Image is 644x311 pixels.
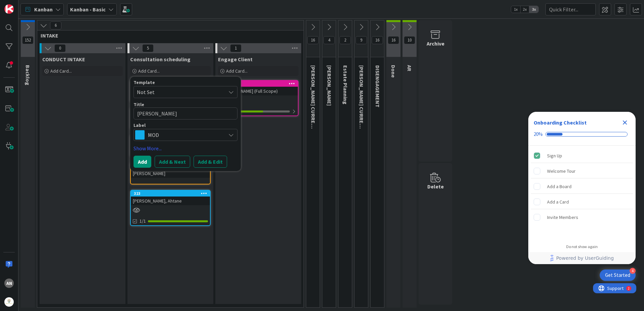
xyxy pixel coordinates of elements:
[310,65,317,152] span: KRISTI CURRENT CLIENTS
[532,252,632,264] a: Powered by UserGuiding
[547,213,578,221] div: Invite Members
[374,65,381,107] span: DISENGAGEMENT
[528,252,636,264] div: Footer
[528,112,636,264] div: Checklist Container
[131,190,210,197] div: 323
[356,36,367,44] span: 9
[534,119,587,127] div: Onboarding Checklist
[4,297,14,307] img: avatar
[547,152,562,160] div: Sign Up
[529,6,538,13] span: 3x
[222,81,298,86] div: 324
[138,68,160,74] span: Add Card...
[339,36,351,44] span: 2
[50,21,61,29] span: 6
[22,36,34,44] span: 152
[406,65,413,71] span: AR
[50,68,72,74] span: Add Card...
[342,65,349,104] span: Estate Planning
[630,268,636,274] div: 4
[531,179,633,194] div: Add a Board is incomplete.
[226,68,248,74] span: Add Card...
[547,182,572,190] div: Add a Board
[155,156,190,168] button: Add & Next
[131,197,210,205] div: [PERSON_NAME], Ahtane
[323,36,335,44] span: 4
[131,163,210,178] div: 325[PERSON_NAME]
[137,88,221,96] span: Not Set
[133,80,155,85] span: Template
[388,36,399,44] span: 16
[133,156,151,168] button: Add
[605,272,630,279] div: Get Started
[531,195,633,209] div: Add a Card is incomplete.
[566,244,598,249] div: Do not show again
[545,3,596,15] input: Quick Filter...
[511,6,520,13] span: 1x
[54,44,66,52] span: 0
[372,36,383,44] span: 16
[131,190,210,205] div: 323[PERSON_NAME], Ahtane
[34,5,53,13] span: Kanban
[390,65,397,78] span: Done
[531,210,633,225] div: Invite Members is incomplete.
[556,254,614,262] span: Powered by UserGuiding
[133,101,144,107] label: Title
[134,191,210,196] div: 323
[620,117,630,128] div: Close Checklist
[219,81,298,95] div: 324[PERSON_NAME] (Full Scope)
[531,164,633,178] div: Welcome Tour is incomplete.
[531,148,633,163] div: Sign Up is complete.
[35,3,37,8] div: 2
[4,4,14,14] img: Visit kanbanzone.com
[4,279,14,288] div: AN
[404,36,415,44] span: 10
[326,65,333,106] span: KRISTI PROBATE
[194,156,227,168] button: Add & Edit
[427,182,444,190] div: Delete
[219,81,298,87] div: 324
[534,131,630,137] div: Checklist progress: 20%
[427,40,444,48] div: Archive
[131,169,210,178] div: [PERSON_NAME]
[42,56,85,63] span: CONDUCT INTAKE
[218,56,253,63] span: Engage Client
[140,218,146,225] span: 1/1
[520,6,529,13] span: 2x
[133,144,237,152] a: Show More...
[547,198,569,206] div: Add a Card
[534,131,543,137] div: 20%
[358,65,365,152] span: VICTOR CURRENT CLIENTS
[142,44,154,52] span: 5
[24,65,31,85] span: Backlog
[133,107,237,120] textarea: [PERSON_NAME]
[41,32,295,39] span: INTAKE
[307,36,319,44] span: 16
[219,87,298,95] div: [PERSON_NAME] (Full Scope)
[133,123,146,128] span: Label
[547,167,576,175] div: Welcome Tour
[148,130,222,140] span: MOD
[230,44,241,52] span: 1
[70,6,106,13] b: Kanban - Basic
[130,56,191,63] span: Consultation scheduling
[528,146,636,240] div: Checklist items
[600,269,636,281] div: Open Get Started checklist, remaining modules: 4
[14,1,31,9] span: Support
